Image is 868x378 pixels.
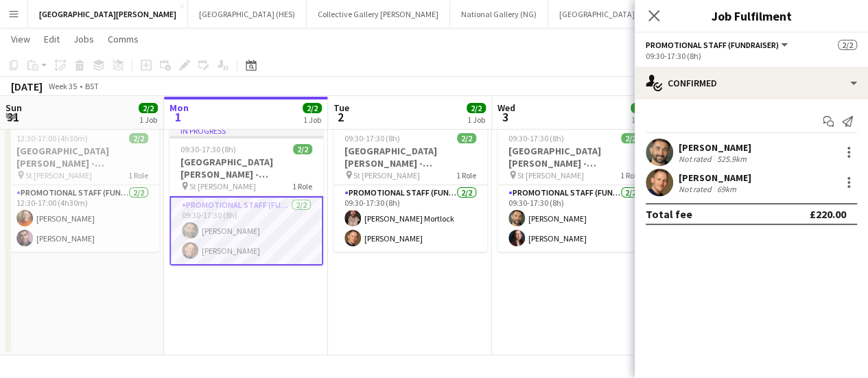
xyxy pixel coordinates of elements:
[331,109,349,125] span: 2
[188,1,307,27] button: [GEOGRAPHIC_DATA] (HES)
[621,133,640,143] span: 2/2
[85,81,99,91] div: BST
[838,40,857,50] span: 2/2
[679,172,751,184] div: [PERSON_NAME]
[108,33,139,45] span: Comms
[497,125,651,252] app-job-card: 09:30-17:30 (8h)2/2[GEOGRAPHIC_DATA][PERSON_NAME] - Fundraising St [PERSON_NAME]1 RolePromotional...
[333,102,349,114] span: Tue
[508,133,564,143] span: 09:30-17:30 (8h)
[128,170,148,180] span: 1 Role
[45,81,80,91] span: Week 35
[714,184,739,194] div: 69km
[5,185,159,252] app-card-role: Promotional Staff (Fundraiser)2/212:30-17:00 (4h30m)[PERSON_NAME][PERSON_NAME]
[620,170,640,180] span: 1 Role
[189,181,256,191] span: St [PERSON_NAME]
[16,133,88,143] span: 12:30-17:00 (4h30m)
[548,1,729,27] button: [GEOGRAPHIC_DATA] ([GEOGRAPHIC_DATA])
[44,33,60,45] span: Edit
[169,156,323,180] h3: [GEOGRAPHIC_DATA][PERSON_NAME] - Fundraising
[303,115,321,125] div: 1 Job
[3,109,22,125] span: 31
[68,30,99,48] a: Jobs
[646,40,790,50] button: Promotional Staff (Fundraiser)
[344,133,400,143] span: 09:30-17:30 (8h)
[457,133,476,143] span: 2/2
[102,30,144,48] a: Comms
[631,103,650,113] span: 2/2
[11,80,43,93] div: [DATE]
[646,51,857,61] div: 09:30-17:30 (8h)
[180,144,236,154] span: 09:30-17:30 (8h)
[25,170,92,180] span: St [PERSON_NAME]
[333,125,487,252] app-job-card: 09:30-17:30 (8h)2/2[GEOGRAPHIC_DATA][PERSON_NAME] - Fundraising St [PERSON_NAME]1 RolePromotional...
[333,145,487,169] h3: [GEOGRAPHIC_DATA][PERSON_NAME] - Fundraising
[450,1,548,27] button: National Gallery (NG)
[169,125,323,265] app-job-card: In progress09:30-17:30 (8h)2/2[GEOGRAPHIC_DATA][PERSON_NAME] - Fundraising St [PERSON_NAME]1 Role...
[517,170,584,180] span: St [PERSON_NAME]
[139,115,157,125] div: 1 Job
[353,170,420,180] span: St [PERSON_NAME]
[169,102,189,114] span: Mon
[495,109,515,125] span: 3
[497,185,651,252] app-card-role: Promotional Staff (Fundraiser)2/209:30-17:30 (8h)[PERSON_NAME][PERSON_NAME]
[5,145,159,169] h3: [GEOGRAPHIC_DATA][PERSON_NAME] - Fundraising
[38,30,65,48] a: Edit
[303,103,322,113] span: 2/2
[307,1,450,27] button: Collective Gallery [PERSON_NAME]
[73,33,94,45] span: Jobs
[714,154,749,164] div: 525.9km
[5,125,159,252] app-job-card: 12:30-17:00 (4h30m)2/2[GEOGRAPHIC_DATA][PERSON_NAME] - Fundraising St [PERSON_NAME]1 RolePromotio...
[497,145,651,169] h3: [GEOGRAPHIC_DATA][PERSON_NAME] - Fundraising
[292,181,312,191] span: 1 Role
[635,7,868,25] h3: Job Fulfilment
[810,207,846,221] div: £220.00
[456,170,476,180] span: 1 Role
[497,102,515,114] span: Wed
[5,30,36,48] a: View
[293,144,312,154] span: 2/2
[646,207,692,221] div: Total fee
[11,33,30,45] span: View
[679,141,751,154] div: [PERSON_NAME]
[169,196,323,265] app-card-role: Promotional Staff (Fundraiser)2/209:30-17:30 (8h)[PERSON_NAME][PERSON_NAME]
[467,103,486,113] span: 2/2
[635,67,868,99] div: Confirmed
[167,109,189,125] span: 1
[679,184,714,194] div: Not rated
[129,133,148,143] span: 2/2
[169,125,323,136] div: In progress
[139,103,158,113] span: 2/2
[28,1,188,27] button: [GEOGRAPHIC_DATA][PERSON_NAME]
[679,154,714,164] div: Not rated
[631,115,649,125] div: 1 Job
[646,40,779,50] span: Promotional Staff (Fundraiser)
[5,102,22,114] span: Sun
[333,185,487,252] app-card-role: Promotional Staff (Fundraiser)2/209:30-17:30 (8h)[PERSON_NAME] Mortlock[PERSON_NAME]
[467,115,485,125] div: 1 Job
